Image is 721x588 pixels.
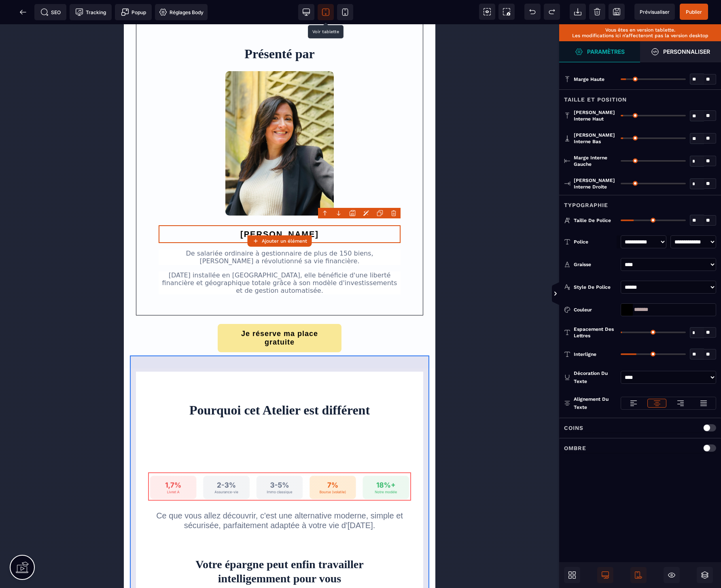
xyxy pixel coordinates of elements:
span: Taille de police [574,217,611,224]
span: Importer [570,4,586,20]
span: Métadata SEO [34,4,66,20]
span: Réglages Body [159,8,204,16]
h2: [PERSON_NAME] [35,201,277,219]
span: Favicon [155,4,208,20]
span: Défaire [524,4,541,20]
p: De salariée ordinaire à gestionnaire de plus de 150 biens, [PERSON_NAME] a révolutionné sa vie fi... [35,225,277,241]
div: Style de police [574,283,617,291]
span: Publier [686,9,702,15]
span: Ouvrir le gestionnaire de styles [640,41,721,62]
p: Vous êtes en version tablette. [563,27,717,33]
span: Ouvrir le gestionnaire de styles [559,41,640,62]
img: 20c8b0f45e8ec817e2dc97ce35ac151c_Capture_d%E2%80%99e%CC%81cran_2025-09-01_a%CC%80_20.41.24.png [24,448,287,476]
span: Voir mobile [337,4,353,20]
span: Voir les composants [479,4,495,20]
span: Voir tablette [318,4,334,20]
img: 3d6334c9e259e7f0078d58a7ee00d59d_WhatsApp_Image_2025-06-26_at_21.02.24.jpeg [102,47,210,191]
span: Aperçu [634,4,675,20]
span: Afficher le desktop [597,567,613,583]
span: Retour [15,4,31,20]
div: Taille et position [559,89,721,104]
span: Popup [121,8,146,16]
span: Afficher les vues [559,282,567,306]
span: Capture d'écran [498,4,515,20]
button: Je réserve ma place gratuite [94,300,217,328]
p: Ombre [564,443,586,453]
div: Décoration du texte [574,369,617,385]
span: Ouvrir les blocs [564,567,580,583]
div: Police [574,238,617,246]
span: Nettoyage [589,4,605,20]
span: Code de suivi [70,4,112,20]
span: Marge haute [574,76,604,82]
div: Typographie [559,195,721,210]
h2: Présenté par [35,21,277,38]
span: [PERSON_NAME] interne bas [574,132,617,145]
p: Coins [564,423,583,433]
span: Ouvrir les calques [697,567,713,583]
h2: Pourquoi cet Atelier est différent [12,378,299,394]
span: Enregistrer [609,4,625,20]
span: Tracking [75,8,106,16]
div: Graisse [574,260,617,269]
span: Créer une alerte modale [115,4,152,20]
span: Marge interne gauche [574,154,617,167]
strong: Ajouter un élément [262,238,307,244]
span: SEO [40,8,61,16]
p: Ce que vous allez découvrir, c'est une alternative moderne, simple et sécurisée, parfaitement ada... [24,486,287,506]
span: Voir bureau [298,4,314,20]
div: Couleur [574,306,617,314]
p: Alignement du texte [564,395,617,411]
span: Interligne [574,351,596,357]
button: Ajouter un élément [248,235,312,247]
span: [PERSON_NAME] interne droite [574,177,617,190]
p: Les modifications ici n’affecteront pas la version desktop [563,33,717,38]
span: Rétablir [544,4,560,20]
span: Enregistrer le contenu [680,4,708,20]
span: Afficher le mobile [630,567,647,583]
strong: Paramètres [587,49,625,55]
strong: Personnaliser [663,49,710,55]
span: [PERSON_NAME] interne haut [574,109,617,122]
p: [DATE] installée en [GEOGRAPHIC_DATA], elle bénéficie d'une liberté financière et géographique to... [35,247,277,270]
span: Masquer le bloc [664,567,680,583]
span: Prévisualiser [640,9,670,15]
h2: Votre épargne peut enfin travailler intelligemment pour vous [24,533,287,561]
span: Espacement des lettres [574,326,617,339]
